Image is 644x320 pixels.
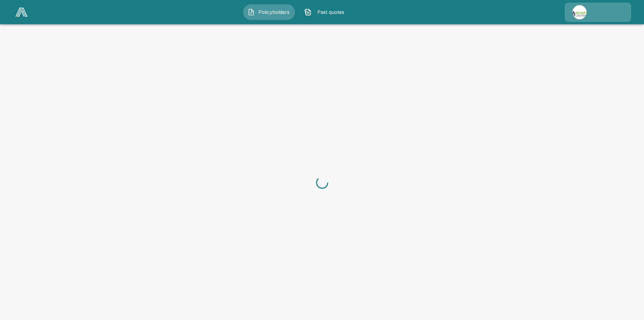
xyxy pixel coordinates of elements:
[248,8,255,16] img: Policyholders Icon
[304,8,312,16] img: Past quotes Icon
[257,8,290,16] span: Policyholders
[300,4,352,20] button: Past quotes IconPast quotes
[314,8,347,16] span: Past quotes
[243,4,295,20] button: Policyholders IconPolicyholders
[15,8,27,17] img: AA Logo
